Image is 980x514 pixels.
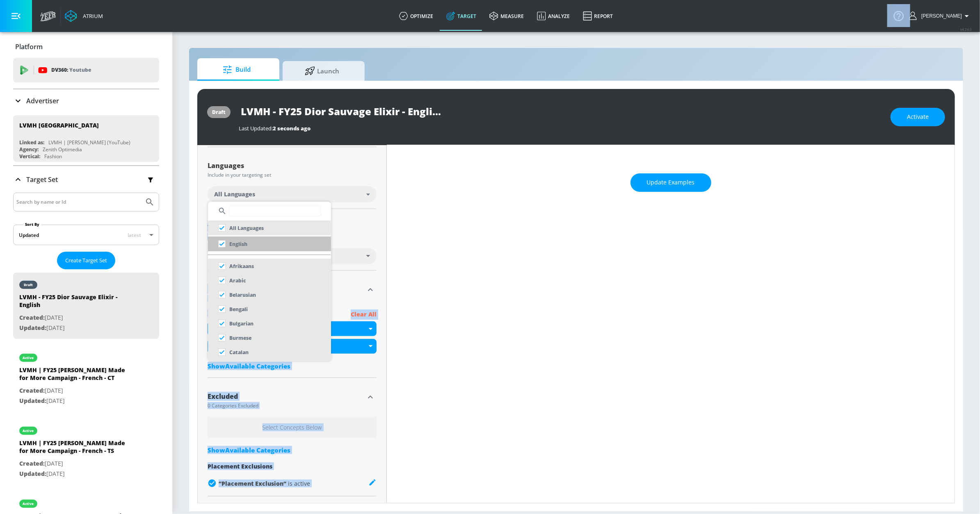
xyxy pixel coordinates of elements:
p: Arabic [229,276,246,285]
p: Catalan [229,348,249,357]
p: All Languages [229,224,264,232]
p: Bulgarian [229,319,254,328]
p: English [229,240,247,248]
p: Afrikaans [229,262,254,271]
p: Belarusian [229,291,256,299]
button: Open Resource Center [887,4,910,27]
p: Bengali [229,305,248,314]
p: Burmese [229,334,251,342]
